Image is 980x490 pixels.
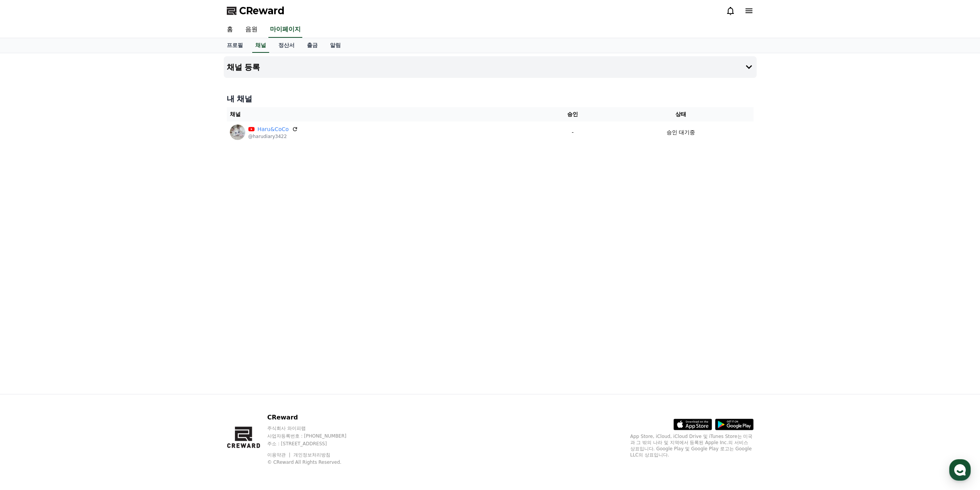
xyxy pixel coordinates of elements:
h4: 내 채널 [227,93,754,104]
p: @harudiary3422 [248,133,298,140]
p: - [540,128,605,136]
p: 주식회사 와이피랩 [267,425,361,431]
a: 마이페이지 [268,22,302,38]
img: Haru&CoCo [230,125,245,140]
a: 이용약관 [267,452,291,458]
a: 정산서 [272,38,301,53]
th: 승인 [537,107,608,121]
a: 음원 [239,22,264,38]
a: 프로필 [221,38,249,53]
a: 채널 [252,38,269,53]
a: CReward [227,5,285,17]
p: 주소 : [STREET_ADDRESS] [267,441,361,447]
th: 채널 [227,107,538,121]
span: CReward [239,5,285,17]
a: Haru&CoCo [258,125,289,133]
a: 알림 [324,38,347,53]
button: 채널 등록 [224,56,757,78]
p: App Store, iCloud, iCloud Drive 및 iTunes Store는 미국과 그 밖의 나라 및 지역에서 등록된 Apple Inc.의 서비스 상표입니다. Goo... [630,433,754,458]
a: 개인정보처리방침 [293,452,330,458]
a: 홈 [221,22,239,38]
p: © CReward All Rights Reserved. [267,459,361,465]
p: CReward [267,413,361,422]
a: 출금 [301,38,324,53]
h4: 채널 등록 [227,63,260,71]
p: 사업자등록번호 : [PHONE_NUMBER] [267,433,361,439]
p: 승인 대기중 [667,128,695,136]
th: 상태 [608,107,754,121]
